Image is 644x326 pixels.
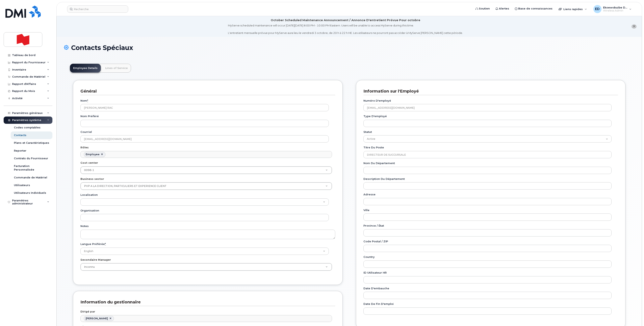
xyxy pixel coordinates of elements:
label: Rôles [80,146,89,149]
label: Date de fin d'emploi [363,302,394,306]
label: Province / État [363,224,384,228]
label: Type d'employé [363,114,387,118]
label: Langue préférée [80,242,106,246]
span: Inconnu [82,265,95,269]
label: Titre du poste [363,146,384,149]
label: Code postal / ZIP [363,240,388,243]
span: 0098-1 [84,169,94,172]
label: Adresse [363,193,376,196]
h3: Information sur l'Employé [363,89,615,94]
label: Business sector [80,177,104,181]
div: Employee [86,153,100,156]
div: October Scheduled Maintenance Announcement / Annonce D'entretient Prévue Pour octobre [271,18,420,22]
span: PVP A LA DIRECTION, PARTICULIERS ET EXPERIENCE CLIENT [84,184,166,187]
label: Courriel [80,130,92,134]
label: Nom préféré [80,114,99,118]
button: close notification [632,24,637,29]
h3: Information du gestionnaire [80,299,332,305]
label: Numéro d'employé [363,99,391,103]
abbr: required [87,99,88,102]
a: 0098-1 [81,167,332,174]
abbr: required [105,242,106,246]
a: PVP A LA DIRECTION, PARTICULIERS ET EXPERIENCE CLIENT [81,182,332,190]
a: Inconnu [81,263,332,271]
label: Description du département [363,177,405,181]
h3: Général [80,89,332,94]
div: MyServe scheduled maintenance will occur [DATE][DATE] 8:00 PM - 10:00 PM Eastern. Users will be u... [228,24,463,35]
label: Cost center [80,161,98,165]
label: ID utilisateur HR [363,271,387,275]
label: Country [363,255,375,259]
label: Date d'embauche [363,286,389,290]
h1: Contacts Spéciaux [64,44,635,51]
label: Notes [80,224,89,228]
span: PAOLA DE CICCO [86,317,108,320]
a: Lines of Service [102,64,131,73]
label: Nom [80,99,88,103]
label: Secondaire Manager [80,258,111,262]
label: Ville [363,208,369,212]
label: Organisation [80,209,99,212]
label: Dirigé par [80,310,95,314]
label: Statut [363,130,372,134]
a: Employee Details [70,64,101,73]
label: Localisation [80,193,98,197]
label: Nom du département [363,161,395,165]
